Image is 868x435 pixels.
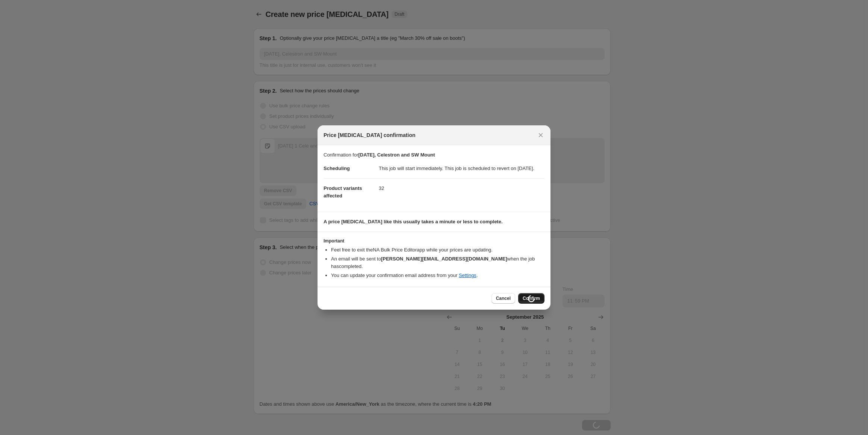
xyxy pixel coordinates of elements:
p: Confirmation for [324,151,544,159]
li: Feel free to exit the NA Bulk Price Editor app while your prices are updating. [331,246,544,254]
b: A price [MEDICAL_DATA] like this usually takes a minute or less to complete. [324,219,503,224]
dd: 32 [379,178,544,198]
b: [DATE], Celestron and SW Mount [358,152,435,158]
h3: Important [324,238,544,244]
span: Cancel [496,295,511,301]
span: Price [MEDICAL_DATA] confirmation [324,131,416,139]
span: Product variants affected [324,185,362,199]
button: Cancel [491,293,515,304]
button: Close [535,130,546,140]
a: Settings [459,272,476,278]
li: An email will be sent to when the job has completed . [331,255,544,270]
li: You can update your confirmation email address from your . [331,272,544,279]
span: Scheduling [324,166,350,171]
dd: This job will start immediately. This job is scheduled to revert on [DATE]. [379,159,544,178]
b: [PERSON_NAME][EMAIL_ADDRESS][DOMAIN_NAME] [381,256,507,262]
